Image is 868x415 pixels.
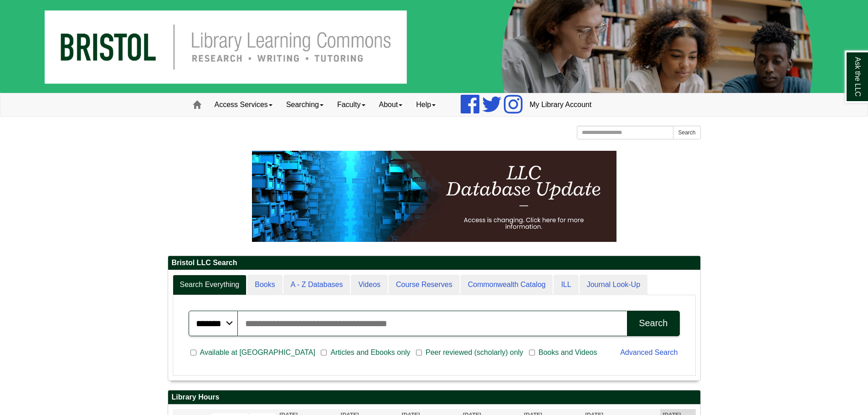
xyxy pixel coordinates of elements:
span: Available at [GEOGRAPHIC_DATA] [196,347,319,358]
a: Searching [279,93,330,116]
input: Available at [GEOGRAPHIC_DATA] [190,348,196,357]
a: Help [409,93,442,116]
a: About [372,93,410,116]
button: Search [627,311,679,336]
input: Books and Videos [529,348,535,357]
h2: Library Hours [168,390,700,405]
a: Books [247,275,282,295]
a: Advanced Search [620,348,678,356]
input: Peer reviewed (scholarly) only [416,348,422,357]
a: Faculty [330,93,372,116]
a: A - Z Databases [283,275,350,295]
a: My Library Account [523,93,598,116]
h2: Bristol LLC Search [168,256,700,270]
a: Course Reserves [389,275,460,295]
a: Access Services [208,93,279,116]
button: Search [673,126,700,139]
a: Search Everything [173,275,247,295]
div: Search [639,318,668,328]
a: Videos [351,275,388,295]
img: HTML tutorial [252,151,616,242]
input: Articles and Ebooks only [321,348,327,357]
a: ILL [554,275,578,295]
span: Articles and Ebooks only [327,347,414,358]
a: Journal Look-Up [580,275,647,295]
span: Peer reviewed (scholarly) only [422,347,527,358]
a: Commonwealth Catalog [461,275,553,295]
span: Books and Videos [535,347,601,358]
